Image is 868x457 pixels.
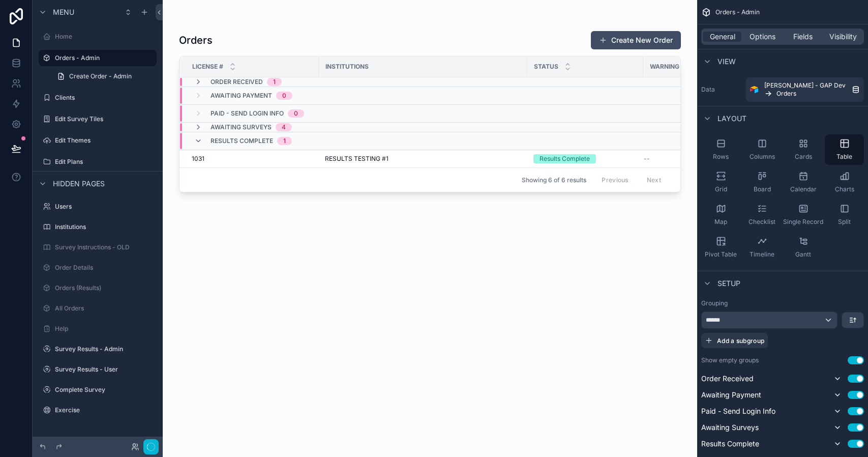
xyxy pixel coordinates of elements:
[39,260,157,276] a: Order Details
[717,278,740,289] span: Setup
[795,153,812,161] span: Cards
[522,176,586,184] span: Showing 6 of 6 results
[742,134,782,165] button: Columns
[701,422,759,433] span: Awaiting Surveys
[742,167,782,197] button: Board
[39,361,157,378] a: Survey Results - User
[534,63,558,71] span: Status
[283,137,286,145] div: 1
[540,154,590,163] div: Results Complete
[835,185,854,193] span: Charts
[55,136,155,145] label: Edit Themes
[55,243,155,251] label: Survey Instructions - OLD
[39,219,157,235] a: Institutions
[701,299,728,307] label: Grouping
[644,155,650,163] span: --
[55,223,155,231] label: Institutions
[784,199,823,230] button: Single Record
[650,63,679,71] span: Warning
[710,32,735,42] span: General
[750,153,775,161] span: Columns
[51,68,157,84] a: Create Order - Admin
[591,31,681,49] a: Create New Order
[55,264,155,272] label: Order Details
[717,56,736,67] span: View
[55,203,155,211] label: Users
[55,33,155,41] label: Home
[282,123,286,131] div: 4
[838,218,851,226] span: Split
[55,54,151,62] label: Orders - Admin
[701,333,768,348] button: Add a subgroup
[836,153,852,161] span: Table
[784,167,823,197] button: Calendar
[39,50,157,66] a: Orders - Admin
[750,85,758,94] img: Airtable Logo
[714,218,727,226] span: Map
[742,232,782,263] button: Timeline
[701,374,754,384] span: Order Received
[533,154,637,163] a: Results Complete
[39,111,157,127] a: Edit Survey Tiles
[273,78,276,86] div: 1
[793,32,813,42] span: Fields
[325,155,521,163] a: RESULTS TESTING #1
[705,250,737,259] span: Pivot Table
[39,132,157,149] a: Edit Themes
[717,337,764,345] span: Add a subgroup
[776,90,796,98] span: Orders
[192,155,204,163] span: 1031
[55,284,155,292] label: Orders (Results)
[701,199,740,230] button: Map
[701,85,742,94] label: Data
[211,109,284,118] span: Paid - Send Login Info
[825,167,864,197] button: Charts
[39,300,157,317] a: All Orders
[55,365,155,374] label: Survey Results - User
[55,386,155,394] label: Complete Survey
[39,239,157,255] a: Survey Instructions - OLD
[701,134,740,165] button: Rows
[713,153,729,161] span: Rows
[715,8,760,16] span: Orders - Admin
[749,218,775,226] span: Checklist
[55,304,155,312] label: All Orders
[55,345,155,353] label: Survey Results - Admin
[294,109,298,118] div: 0
[179,33,213,47] h1: Orders
[39,198,157,215] a: Users
[644,155,800,163] a: --
[39,382,157,398] a: Complete Survey
[754,185,771,193] span: Board
[211,137,273,145] span: Results Complete
[55,94,155,102] label: Clients
[750,32,775,42] span: Options
[746,77,864,102] a: [PERSON_NAME] - GAP DevOrders
[55,158,155,166] label: Edit Plans
[325,155,388,163] span: RESULTS TESTING #1
[55,406,155,414] label: Exercise
[784,134,823,165] button: Cards
[701,232,740,263] button: Pivot Table
[39,154,157,170] a: Edit Plans
[55,115,155,123] label: Edit Survey Tiles
[701,406,775,416] span: Paid - Send Login Info
[39,341,157,357] a: Survey Results - Admin
[742,199,782,230] button: Checklist
[701,390,761,400] span: Awaiting Payment
[53,179,105,189] span: Hidden pages
[211,92,272,100] span: Awaiting Payment
[715,185,727,193] span: Grid
[325,63,369,71] span: Institutions
[790,185,817,193] span: Calendar
[39,90,157,106] a: Clients
[764,81,846,90] span: [PERSON_NAME] - GAP Dev
[750,250,774,259] span: Timeline
[825,134,864,165] button: Table
[717,113,746,124] span: Layout
[825,199,864,230] button: Split
[39,402,157,418] a: Exercise
[784,232,823,263] button: Gantt
[829,32,857,42] span: Visibility
[783,218,823,226] span: Single Record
